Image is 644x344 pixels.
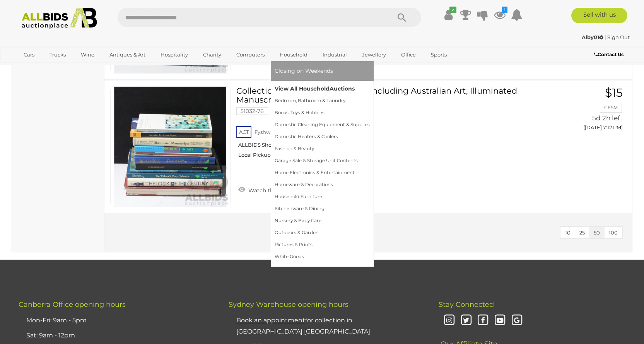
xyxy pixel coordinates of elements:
[236,317,370,335] a: Book an appointmentfor collection in [GEOGRAPHIC_DATA] [GEOGRAPHIC_DATA]
[605,34,606,40] span: |
[242,86,538,164] a: Collection Books Relating to Art Including Australian Art, Illuminated Manuscripts and More 51032...
[594,50,625,59] a: Contact Us
[383,8,421,27] button: Search
[229,300,348,309] span: Sydney Warehouse opening hours
[236,184,294,195] a: Watch this item
[582,34,603,40] strong: Alby01
[510,314,524,327] i: Google
[476,314,490,327] i: Facebook
[76,48,99,61] a: Wine
[565,229,571,236] span: 10
[236,317,305,324] u: Book an appointment
[575,227,589,239] button: 25
[439,300,494,309] span: Stay Connected
[231,48,270,61] a: Computers
[493,314,507,327] i: Youtube
[579,229,585,236] span: 25
[589,227,605,239] button: 50
[426,48,452,61] a: Sports
[594,51,624,57] b: Contact Us
[24,328,209,343] li: Sat: 9am - 12pm
[17,8,101,29] img: Allbids.com.au
[502,7,507,13] i: 1
[198,48,226,61] a: Charity
[442,314,456,327] i: Instagram
[318,48,352,61] a: Industrial
[607,34,630,40] a: Sign Out
[560,227,575,239] button: 10
[44,48,71,61] a: Trucks
[155,48,193,61] a: Hospitality
[571,8,627,23] a: Sell with us
[605,86,623,100] span: $15
[275,48,313,61] a: Household
[24,313,209,328] li: Mon-Fri: 9am - 5pm
[19,300,126,309] span: Canberra Office opening hours
[357,48,391,61] a: Jewellery
[104,48,150,61] a: Antiques & Art
[449,7,456,13] i: ✔
[19,48,39,61] a: Cars
[494,8,506,22] a: 1
[460,314,473,327] i: Twitter
[19,61,84,74] a: [GEOGRAPHIC_DATA]
[443,8,454,22] a: ✔
[582,34,605,40] a: Alby01
[609,229,618,236] span: 100
[594,229,600,236] span: 50
[396,48,421,61] a: Office
[246,187,292,194] span: Watch this item
[550,86,625,135] a: $15 CFSM 5d 2h left ([DATE] 7:12 PM)
[604,227,622,239] button: 100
